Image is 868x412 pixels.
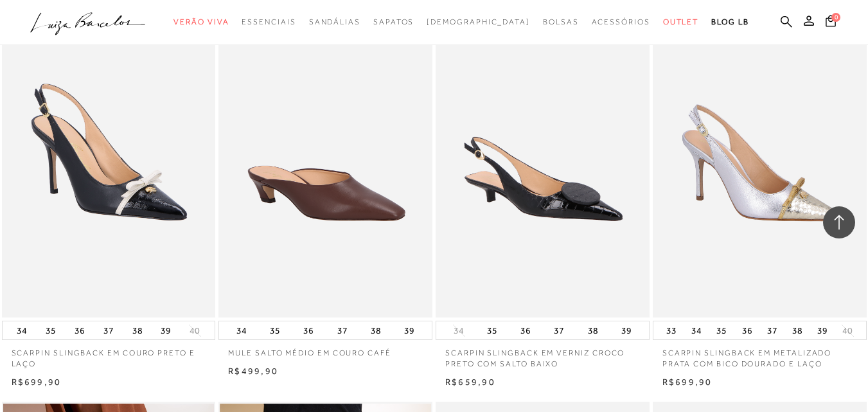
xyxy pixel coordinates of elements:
button: 38 [128,321,146,339]
span: Sapatos [373,17,414,26]
button: 34 [233,321,251,339]
a: SCARPIN SLINGBACK EM COURO PRETO E LAÇO [2,340,216,370]
span: Bolsas [543,17,579,26]
button: 35 [483,321,501,339]
a: SCARPIN SLINGBACK EM METALIZADO PRATA COM BICO DOURADO E LAÇO [653,340,867,370]
button: 39 [813,321,831,339]
button: 38 [367,321,385,339]
button: 40 [186,325,204,337]
span: R$659,90 [445,377,495,387]
button: 37 [763,321,781,339]
a: categoryNavScreenReaderText [309,10,360,34]
a: SCARPIN SLINGBACK EM VERNIZ CROCO PRETO COM SALTO BAIXO [436,340,650,370]
span: R$699,90 [662,377,713,387]
button: 39 [617,321,635,339]
a: noSubCategoriesText [427,10,530,34]
button: 36 [517,321,535,339]
span: R$499,90 [228,366,278,376]
a: categoryNavScreenReaderText [663,10,699,34]
button: 37 [333,321,351,339]
a: categoryNavScreenReaderText [242,10,296,34]
button: 35 [266,321,284,339]
button: 0 [822,14,840,31]
button: 36 [738,321,756,339]
span: Acessórios [592,17,650,26]
button: 35 [42,321,60,339]
span: Essenciais [242,17,296,26]
button: 39 [400,321,418,339]
button: 33 [662,321,680,339]
button: 39 [157,321,175,339]
span: Verão Viva [173,17,229,26]
span: Outlet [663,17,699,26]
span: [DEMOGRAPHIC_DATA] [427,17,530,26]
button: 34 [450,325,468,337]
a: MULE SALTO MÉDIO EM COURO CAFÉ [218,340,432,359]
button: 36 [71,321,89,339]
a: categoryNavScreenReaderText [173,10,229,34]
button: 36 [299,321,317,339]
button: 38 [584,321,602,339]
span: BLOG LB [711,17,748,26]
button: 37 [100,321,118,339]
button: 35 [713,321,731,339]
span: 0 [831,13,840,22]
button: 40 [838,325,856,337]
a: categoryNavScreenReaderText [592,10,650,34]
button: 37 [550,321,568,339]
a: categoryNavScreenReaderText [543,10,579,34]
span: R$699,90 [12,377,62,387]
button: 38 [788,321,806,339]
span: Sandálias [309,17,360,26]
button: 34 [13,321,31,339]
a: categoryNavScreenReaderText [373,10,414,34]
a: BLOG LB [711,10,748,34]
button: 34 [687,321,705,339]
